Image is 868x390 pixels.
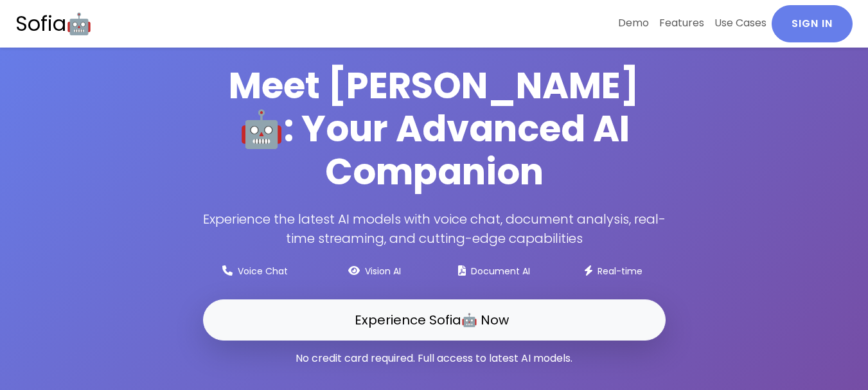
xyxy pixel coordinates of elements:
[238,265,288,278] small: Voice Chat
[365,265,401,278] small: Vision AI
[203,351,666,366] p: No credit card required. Full access to latest AI models.
[15,5,92,42] a: Sofia🤖
[355,311,509,329] span: Experience Sofia🤖 Now
[203,209,666,248] p: Experience the latest AI models with voice chat, document analysis, real-time streaming, and cutt...
[613,5,654,41] a: Demo
[203,64,666,194] h1: Meet [PERSON_NAME]🤖: Your Advanced AI Companion
[598,265,642,278] small: Real-time
[471,265,530,278] small: Document AI
[772,5,853,42] a: Sign In
[654,5,709,41] a: Features
[709,5,772,41] a: Use Cases
[203,299,666,341] a: Experience Sofia🤖 Now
